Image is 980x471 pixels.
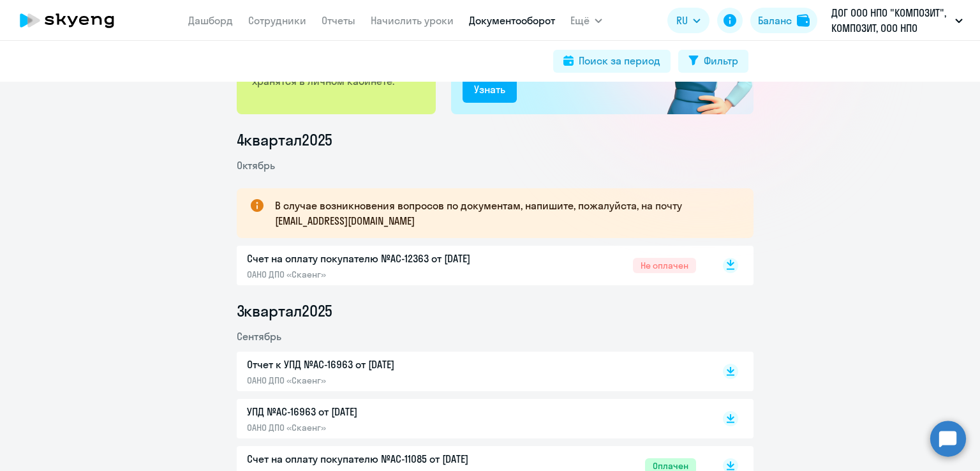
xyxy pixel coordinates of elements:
img: balance [797,14,810,27]
p: ДОГ ООО НПО "КОМПОЗИТ", КОМПОЗИТ, ООО НПО [831,5,950,36]
div: Фильтр [704,53,738,68]
button: Ещё [570,8,602,33]
div: Баланс [758,13,792,28]
button: Фильтр [678,50,748,73]
a: Дашборд [188,14,233,27]
a: Счет на оплату покупателю №AC-12363 от [DATE]ОАНО ДПО «Скаенг»Не оплачен [247,251,696,280]
button: ДОГ ООО НПО "КОМПОЗИТ", КОМПОЗИТ, ООО НПО [825,5,969,36]
p: В случае возникновения вопросов по документам, напишите, пожалуйста, на почту [EMAIL_ADDRESS][DOM... [275,198,731,228]
p: ОАНО ДПО «Скаенг» [247,269,515,280]
p: Отчет к УПД №AC-16963 от [DATE] [247,357,515,372]
span: Октябрь [237,159,275,172]
button: Узнать [463,77,517,103]
p: УПД №AC-16963 от [DATE] [247,404,515,419]
p: Счет на оплату покупателю №AC-12363 от [DATE] [247,251,515,266]
p: ОАНО ДПО «Скаенг» [247,422,515,433]
a: Отчет к УПД №AC-16963 от [DATE]ОАНО ДПО «Скаенг» [247,357,696,386]
a: Начислить уроки [371,14,454,27]
span: RU [676,13,688,28]
a: Документооборот [469,14,555,27]
button: RU [667,8,709,33]
span: Ещё [570,13,590,28]
p: Счет на оплату покупателю №AC-11085 от [DATE] [247,451,515,467]
span: Сентябрь [237,330,281,343]
div: Узнать [474,82,505,97]
div: Поиск за период [579,53,660,68]
a: Отчеты [322,14,355,27]
a: УПД №AC-16963 от [DATE]ОАНО ДПО «Скаенг» [247,404,696,433]
li: 3 квартал 2025 [237,301,754,321]
button: Балансbalance [750,8,817,33]
a: Сотрудники [248,14,306,27]
button: Поиск за период [553,50,671,73]
li: 4 квартал 2025 [237,130,754,150]
p: ОАНО ДПО «Скаенг» [247,375,515,386]
span: Не оплачен [633,258,696,273]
